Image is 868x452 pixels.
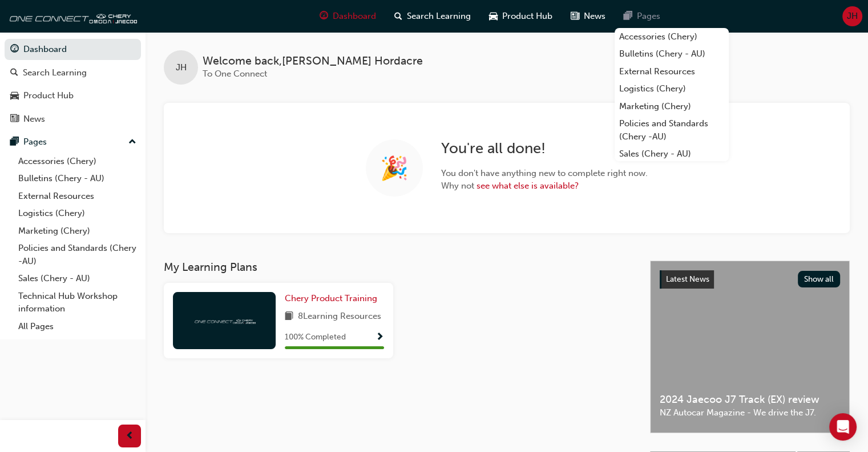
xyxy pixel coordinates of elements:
span: car-icon [10,91,19,101]
span: up-icon [128,135,136,150]
span: search-icon [394,9,402,23]
span: 8 Learning Resources [298,310,381,324]
span: Latest News [666,274,709,284]
button: Pages [5,131,141,153]
h3: My Learning Plans [164,261,632,274]
span: prev-icon [126,429,134,443]
a: see what else is available? [477,181,579,191]
span: Pages [637,10,660,23]
a: Latest NewsShow all2024 Jaecoo J7 Track (EX) reviewNZ Autocar Magazine - We drive the J7. [650,261,850,433]
h2: You're all done! [441,139,648,158]
a: External Resources [14,187,141,205]
span: Welcome back , [PERSON_NAME] Hordacre [203,55,423,68]
div: News [23,113,45,126]
span: 100 % Completed [285,331,346,344]
a: search-iconSearch Learning [385,5,480,28]
span: To One Connect [203,69,267,79]
a: guage-iconDashboard [310,5,385,28]
a: Dashboard [5,39,141,60]
a: Accessories (Chery) [14,153,141,170]
a: Product Hub [5,85,141,106]
span: guage-icon [10,45,19,55]
a: Search Learning [5,62,141,83]
a: Accessories (Chery) [615,28,729,46]
span: JH [176,61,187,74]
span: news-icon [10,114,19,125]
img: oneconnect [6,5,137,27]
div: Product Hub [23,89,74,102]
a: Logistics (Chery) [14,205,141,222]
span: car-icon [489,9,498,23]
img: oneconnect [193,315,256,326]
span: Product Hub [502,10,552,23]
a: Technical Hub Workshop information [14,287,141,318]
a: Policies and Standards (Chery -AU) [14,239,141,270]
span: You don't have anything new to complete right now. [441,167,648,180]
a: Bulletins (Chery - AU) [14,170,141,187]
a: Sales (Chery - AU) [615,145,729,163]
span: 2024 Jaecoo J7 Track (EX) review [660,393,840,406]
button: DashboardSearch LearningProduct HubNews [5,37,141,131]
span: NZ Autocar Magazine - We drive the J7. [660,406,840,419]
span: Dashboard [333,10,376,23]
a: Logistics (Chery) [615,80,729,98]
span: search-icon [10,68,18,78]
span: guage-icon [320,9,328,23]
span: Show Progress [376,333,384,343]
a: External Resources [615,63,729,81]
div: Open Intercom Messenger [829,413,857,441]
a: Marketing (Chery) [615,98,729,115]
span: Chery Product Training [285,293,377,303]
span: pages-icon [10,137,19,147]
span: pages-icon [624,9,632,23]
a: news-iconNews [562,5,615,28]
button: Show all [798,271,841,287]
span: book-icon [285,310,293,324]
a: Chery Product Training [285,292,382,305]
div: Search Learning [23,66,87,79]
a: All Pages [14,318,141,335]
div: Pages [23,135,47,149]
span: Search Learning [407,10,471,23]
a: News [5,109,141,130]
span: 🎉 [380,162,409,175]
a: car-iconProduct Hub [480,5,562,28]
button: JH [842,6,862,26]
a: Policies and Standards (Chery -AU) [615,115,729,145]
span: Why not [441,179,648,193]
a: Latest NewsShow all [660,270,840,289]
a: Marketing (Chery) [14,222,141,240]
button: Show Progress [376,330,384,345]
a: Bulletins (Chery - AU) [615,45,729,63]
span: news-icon [571,9,579,23]
a: Sales (Chery - AU) [14,270,141,287]
span: News [584,10,605,23]
a: pages-iconPages [615,5,669,28]
span: JH [847,10,858,23]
